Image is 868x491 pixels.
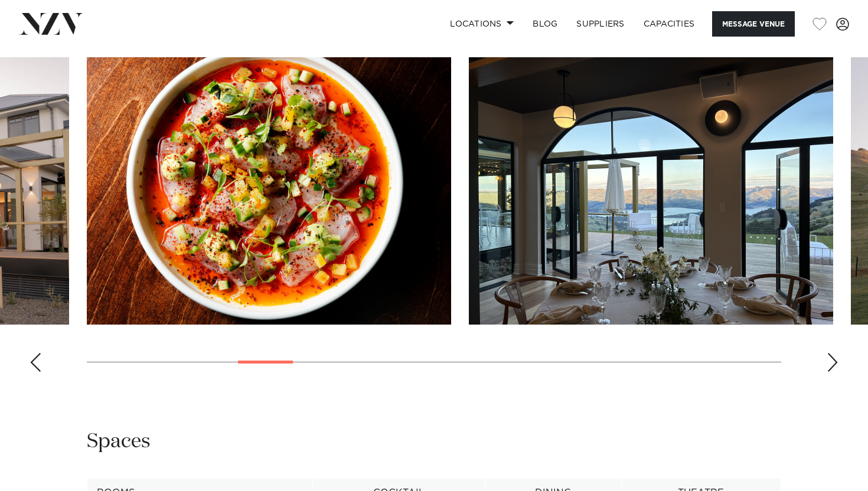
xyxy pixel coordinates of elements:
[19,13,83,34] img: nzv-logo.png
[634,11,704,37] a: Capacities
[712,11,795,37] button: Message Venue
[87,57,451,325] swiper-slide: 6 / 23
[567,11,634,37] a: SUPPLIERS
[469,57,833,325] swiper-slide: 7 / 23
[523,11,567,37] a: BLOG
[440,11,523,37] a: Locations
[87,428,151,455] h2: Spaces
